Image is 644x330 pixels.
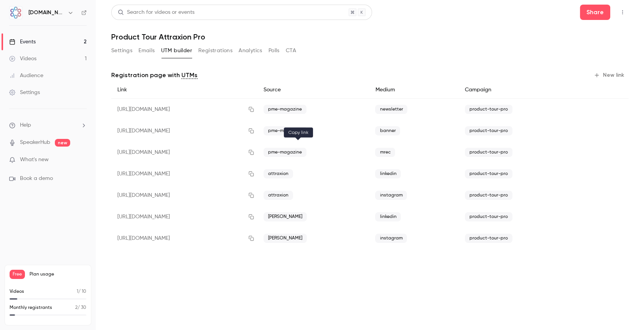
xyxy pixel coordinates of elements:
[264,105,306,114] span: pme-magazine
[465,126,512,135] span: product-tour-pro
[181,71,198,80] a: UTMs
[465,105,512,114] span: product-tour-pro
[28,9,64,16] h6: [DOMAIN_NAME]
[375,105,407,114] span: newsletter
[375,126,400,135] span: banner
[75,305,77,310] span: 2
[198,45,232,57] button: Registrations
[10,7,22,19] img: AMT.Group
[264,212,307,221] span: [PERSON_NAME]
[118,8,194,16] div: Search for videos or events
[369,81,459,99] div: Medium
[264,169,293,178] span: attraxion
[111,32,629,41] h1: Product Tour Attraxion Pro
[580,5,610,20] button: Share
[138,45,155,57] button: Emails
[111,81,257,99] div: Link
[375,191,407,200] span: instagram
[239,45,262,57] button: Analytics
[375,148,395,157] span: mrec
[465,212,512,221] span: product-tour-pro
[161,45,192,57] button: UTM builder
[75,304,86,311] p: / 30
[257,81,369,99] div: Source
[9,121,87,129] li: help-dropdown-opener
[264,126,306,135] span: pme-magazine
[264,148,306,157] span: pme-magazine
[264,234,307,243] span: [PERSON_NAME]
[55,139,70,147] span: new
[77,157,87,163] iframe: Noticeable Trigger
[286,45,296,57] button: CTA
[375,234,407,243] span: instagram
[465,148,512,157] span: product-tour-pro
[20,121,31,129] span: Help
[10,304,52,311] p: Monthly registrants
[264,191,293,200] span: attraxion
[9,38,36,46] div: Events
[111,142,257,163] div: [URL][DOMAIN_NAME]
[20,139,50,147] a: SpeakerHub
[591,69,629,81] button: New link
[10,270,25,279] span: Free
[10,288,24,295] p: Videos
[111,99,257,120] div: [URL][DOMAIN_NAME]
[9,89,40,96] div: Settings
[9,72,43,79] div: Audience
[111,163,257,185] div: [URL][DOMAIN_NAME]
[20,156,49,164] span: What's new
[465,191,512,200] span: product-tour-pro
[375,212,401,221] span: linkedin
[20,175,53,183] span: Book a demo
[459,81,579,99] div: Campaign
[111,185,257,206] div: [URL][DOMAIN_NAME]
[111,120,257,142] div: [URL][DOMAIN_NAME]
[375,169,401,178] span: linkedin
[268,45,280,57] button: Polls
[111,228,257,249] div: [URL][DOMAIN_NAME]
[77,289,78,294] span: 1
[465,169,512,178] span: product-tour-pro
[111,71,198,80] p: Registration page with
[465,234,512,243] span: product-tour-pro
[30,271,86,277] span: Plan usage
[111,206,257,228] div: [URL][DOMAIN_NAME]
[111,45,132,57] button: Settings
[77,288,86,295] p: / 10
[9,55,36,63] div: Videos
